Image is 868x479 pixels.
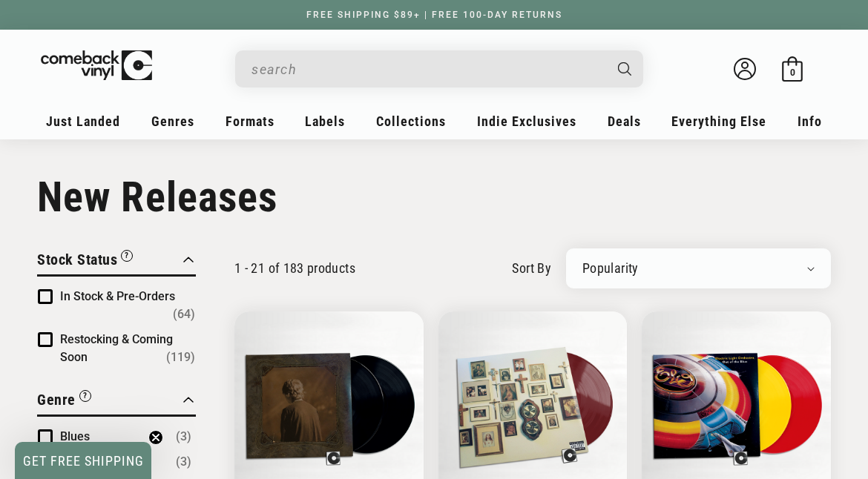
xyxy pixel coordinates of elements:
[37,389,91,414] button: Filter by Genre
[60,332,173,364] span: Restocking & Coming Soon
[234,260,355,276] p: 1 - 21 of 183 products
[251,54,603,85] input: When autocomplete results are available use up and down arrows to review and enter to select
[60,429,90,443] span: Blues
[176,428,191,446] span: Number of products: (3)
[790,67,795,78] span: 0
[173,305,195,323] span: Number of products: (64)
[23,453,144,469] span: GET FREE SHIPPING
[37,173,831,222] h1: New Releases
[608,113,641,129] span: Deals
[46,113,120,129] span: Just Landed
[37,391,76,409] span: Genre
[166,348,195,366] span: Number of products: (119)
[176,453,191,471] span: Number of products: (3)
[305,113,345,129] span: Labels
[151,113,194,129] span: Genres
[37,248,133,274] button: Filter by Stock Status
[37,251,117,268] span: Stock Status
[376,113,446,129] span: Collections
[671,113,766,129] span: Everything Else
[148,430,163,445] button: Close teaser
[235,50,643,87] div: Search
[292,10,577,20] a: FREE SHIPPING $89+ | FREE 100-DAY RETURNS
[605,50,645,87] button: Search
[477,113,576,129] span: Indie Exclusives
[226,113,274,129] span: Formats
[798,113,822,129] span: Info
[15,442,151,479] div: GET FREE SHIPPINGClose teaser
[512,258,551,278] label: sort by
[60,289,175,303] span: In Stock & Pre-Orders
